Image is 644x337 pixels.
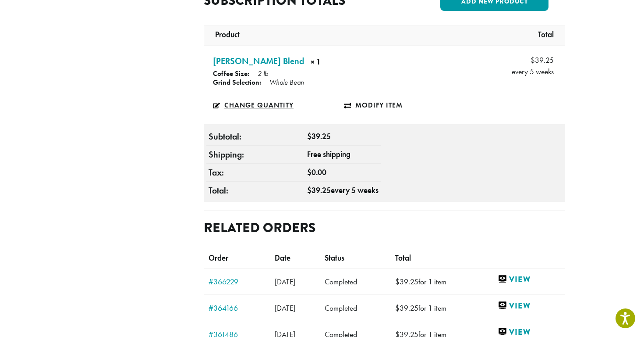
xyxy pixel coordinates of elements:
[209,278,266,286] a: View order number 366229
[206,164,305,182] th: Tax:
[395,303,400,313] span: $
[534,25,563,45] th: Total
[307,132,331,141] span: 39.25
[395,277,418,287] span: 39.25
[325,253,344,263] span: Status
[307,168,326,177] span: 0.00
[395,253,411,263] span: Total
[204,220,315,236] h2: Related orders
[311,56,389,70] strong: × 1
[258,69,268,78] p: 2 lb
[206,25,244,45] th: Product
[391,295,493,321] td: for 1 item
[395,303,418,313] span: 39.25
[531,54,554,66] span: 39.25
[307,186,331,195] span: 39.25
[391,269,493,295] td: for 1 item
[344,95,475,115] a: Modify item
[307,168,311,177] span: $
[531,55,535,65] span: $
[213,54,304,68] a: [PERSON_NAME] Blend
[477,46,565,80] td: every 5 weeks
[305,146,381,164] td: Free shipping
[307,186,311,195] span: $
[209,304,266,312] a: View order number 364166
[498,274,560,285] a: View
[320,269,391,295] td: Completed
[209,253,228,263] span: Order
[275,303,295,313] time: 1755043257
[213,78,261,87] strong: Grind Selection:
[206,146,305,164] th: Shipping:
[275,253,290,263] span: Date
[275,277,295,287] time: 1757045663
[213,69,249,78] strong: Coffee Size:
[206,182,305,200] th: Total:
[206,128,305,146] th: Subtotal:
[269,78,304,87] p: Whole Bean
[213,95,344,115] a: Change quantity
[305,182,381,200] td: every 5 weeks
[395,277,400,287] span: $
[320,295,391,321] td: Completed
[498,300,560,311] a: View
[307,132,311,141] span: $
